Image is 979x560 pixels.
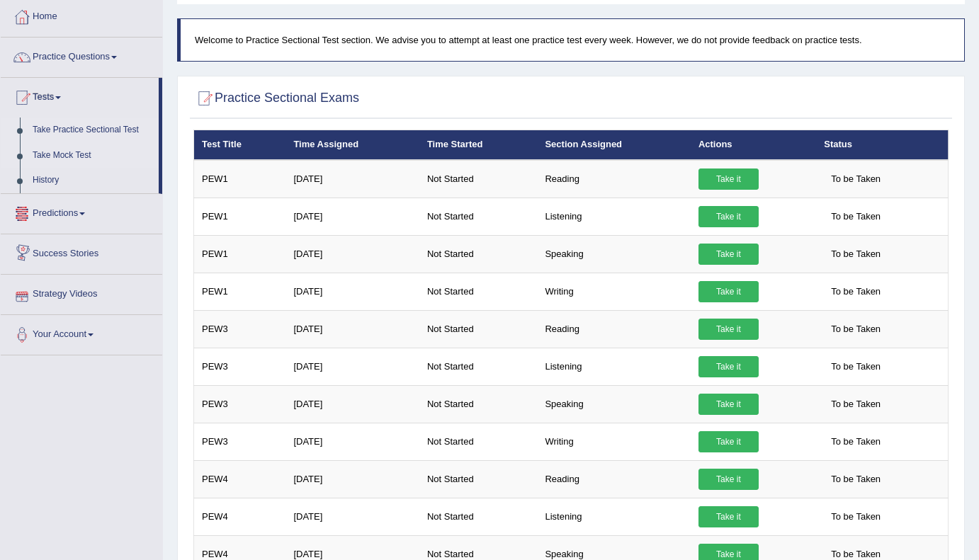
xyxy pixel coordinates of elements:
[194,348,286,385] td: PEW3
[1,78,159,113] a: Tests
[537,385,690,423] td: Speaking
[824,206,888,227] span: To be Taken
[698,244,759,265] a: Take it
[419,460,538,498] td: Not Started
[824,469,888,490] span: To be Taken
[285,160,419,198] td: [DATE]
[26,143,159,168] a: Take Mock Test
[537,423,690,460] td: Writing
[698,506,759,527] a: Take it
[419,160,538,198] td: Not Started
[195,33,950,47] p: Welcome to Practice Sectional Test section. We advise you to attempt at least one practice test e...
[419,348,538,385] td: Not Started
[537,198,690,235] td: Listening
[285,310,419,348] td: [DATE]
[285,198,419,235] td: [DATE]
[824,394,888,415] span: To be Taken
[824,356,888,377] span: To be Taken
[537,460,690,498] td: Reading
[285,235,419,273] td: [DATE]
[285,460,419,498] td: [DATE]
[698,394,759,415] a: Take it
[824,431,888,452] span: To be Taken
[537,498,690,535] td: Listening
[419,385,538,423] td: Not Started
[1,275,162,310] a: Strategy Videos
[824,506,888,527] span: To be Taken
[698,469,759,490] a: Take it
[698,168,759,190] a: Take it
[419,498,538,535] td: Not Started
[1,315,162,350] a: Your Account
[285,273,419,310] td: [DATE]
[537,273,690,310] td: Writing
[285,348,419,385] td: [DATE]
[824,244,888,265] span: To be Taken
[193,88,359,109] h2: Practice Sectional Exams
[194,423,286,460] td: PEW3
[194,130,286,160] th: Test Title
[285,498,419,535] td: [DATE]
[194,310,286,348] td: PEW3
[816,130,948,160] th: Status
[285,130,419,160] th: Time Assigned
[419,423,538,460] td: Not Started
[1,38,162,73] a: Practice Questions
[194,235,286,273] td: PEW1
[285,385,419,423] td: [DATE]
[698,431,759,452] a: Take it
[824,319,888,340] span: To be Taken
[194,273,286,310] td: PEW1
[1,194,162,229] a: Predictions
[194,160,286,198] td: PEW1
[419,273,538,310] td: Not Started
[698,356,759,377] a: Take it
[537,235,690,273] td: Speaking
[419,310,538,348] td: Not Started
[824,168,888,190] span: To be Taken
[419,130,538,160] th: Time Started
[194,198,286,235] td: PEW1
[194,460,286,498] td: PEW4
[691,130,816,160] th: Actions
[194,385,286,423] td: PEW3
[26,118,159,143] a: Take Practice Sectional Test
[26,168,159,193] a: History
[698,281,759,302] a: Take it
[419,235,538,273] td: Not Started
[1,234,162,270] a: Success Stories
[537,130,690,160] th: Section Assigned
[698,319,759,340] a: Take it
[419,198,538,235] td: Not Started
[194,498,286,535] td: PEW4
[285,423,419,460] td: [DATE]
[537,160,690,198] td: Reading
[698,206,759,227] a: Take it
[824,281,888,302] span: To be Taken
[537,348,690,385] td: Listening
[537,310,690,348] td: Reading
